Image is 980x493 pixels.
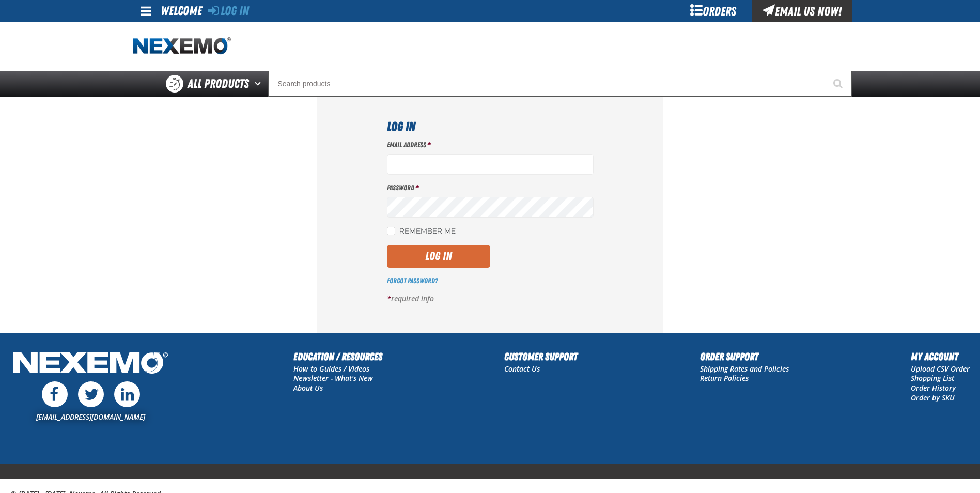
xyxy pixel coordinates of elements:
[911,373,954,383] a: Shopping List
[293,364,369,374] a: How to Guides / Videos
[36,412,145,422] a: [EMAIL_ADDRESS][DOMAIN_NAME]
[826,71,852,97] button: Start Searching
[504,349,578,364] h2: Customer Support
[133,37,231,55] img: Nexemo logo
[387,227,456,237] label: Remember Me
[293,373,373,383] a: Newsletter - What's New
[700,349,789,364] h2: Order Support
[208,4,249,18] a: Log In
[387,294,594,304] p: required info
[911,393,955,403] a: Order by SKU
[700,373,749,383] a: Return Policies
[911,349,970,364] h2: My Account
[387,245,490,268] button: Log In
[387,140,594,150] label: Email Address
[387,276,438,285] a: Forgot Password?
[268,71,852,97] input: Search
[504,364,540,374] a: Contact Us
[293,349,382,364] h2: Education / Resources
[10,349,171,379] img: Nexemo Logo
[387,117,594,136] h1: Log In
[387,227,395,235] input: Remember Me
[293,383,323,393] a: About Us
[911,383,956,393] a: Order History
[133,37,231,55] a: Home
[911,364,970,374] a: Upload CSV Order
[700,364,789,374] a: Shipping Rates and Policies
[387,183,594,193] label: Password
[251,71,268,97] button: Open All Products pages
[188,74,249,93] span: All Products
